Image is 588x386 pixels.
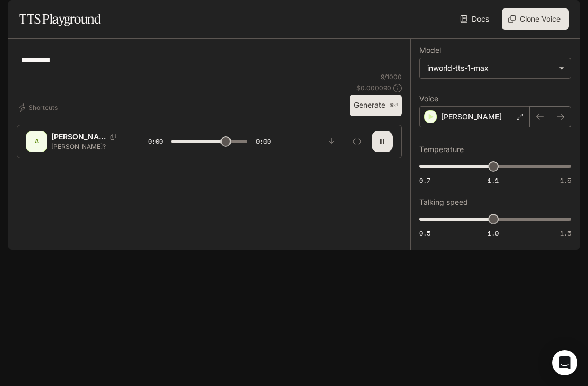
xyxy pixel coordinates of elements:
[488,176,499,185] span: 1.1
[552,350,577,375] div: Open Intercom Messenger
[458,8,493,30] a: Docs
[419,199,468,206] p: Talking speed
[419,95,438,102] p: Voice
[560,176,571,185] span: 1.5
[17,99,62,116] button: Shortcuts
[350,95,402,116] button: Generate⌘⏎
[419,146,464,153] p: Temperature
[390,102,398,109] p: ⌘⏎
[346,131,368,152] button: Inspect
[321,131,342,152] button: Download audio
[51,142,123,151] p: [PERSON_NAME]?
[106,134,121,140] button: Copy Voice ID
[356,83,391,92] p: $ 0.000090
[488,229,499,238] span: 1.0
[19,8,101,30] h1: TTS Playground
[381,72,402,81] p: 9 / 1000
[8,5,27,24] button: open drawer
[419,46,441,54] p: Model
[502,8,569,30] button: Clone Voice
[256,136,271,147] span: 0:00
[51,131,106,142] p: [PERSON_NAME]
[441,111,502,122] p: [PERSON_NAME]
[427,63,554,73] div: inworld-tts-1-max
[560,229,571,238] span: 1.5
[420,58,571,78] div: inworld-tts-1-max
[148,136,163,147] span: 0:00
[419,229,430,238] span: 0.5
[28,133,45,150] div: A
[419,176,430,185] span: 0.7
